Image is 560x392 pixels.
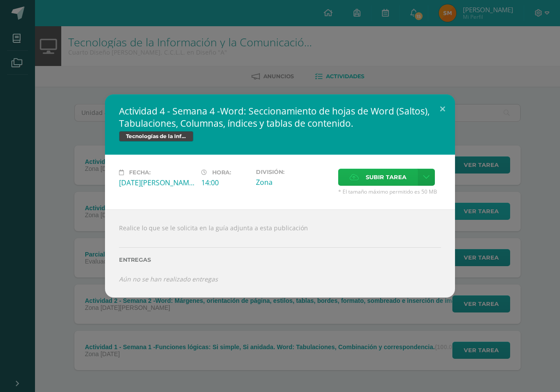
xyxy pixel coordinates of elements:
[366,169,406,185] span: Subir tarea
[119,105,441,129] h2: Actividad 4 - Semana 4 -Word: Seccionamiento de hojas de Word (Saltos), Tabulaciones, Columnas, í...
[201,178,249,187] div: 14:00
[105,209,455,298] div: Realice lo que se le solicita en la guía adjunta a esta publicación
[119,275,218,283] i: Aún no se han realizado entregas
[212,169,231,176] span: Hora:
[256,169,331,175] label: División:
[119,257,441,263] label: Entregas
[256,177,331,187] div: Zona
[129,169,150,176] span: Fecha:
[119,178,194,187] div: [DATE][PERSON_NAME]
[119,131,193,142] span: Tecnologías de la Información y la Comunicación 4
[430,94,455,124] button: Close (Esc)
[338,188,441,195] span: * El tamaño máximo permitido es 50 MB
